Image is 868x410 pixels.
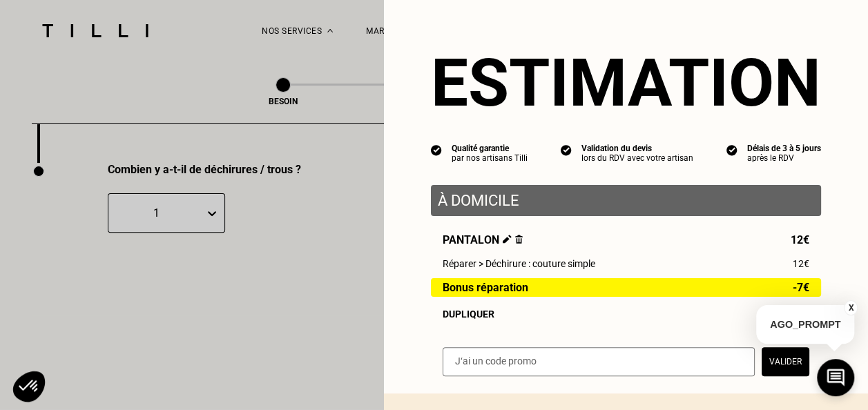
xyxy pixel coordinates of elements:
[503,235,512,244] img: Éditer
[452,144,528,153] div: Qualité garantie
[431,44,821,121] section: Estimation
[443,309,809,320] div: Dupliquer
[747,144,821,153] div: Délais de 3 à 5 jours
[791,233,809,246] span: 12€
[452,153,528,163] div: par nos artisans Tilli
[443,282,528,293] span: Bonus réparation
[793,282,809,293] span: -7€
[561,144,572,156] img: icon list info
[431,144,442,156] img: icon list info
[844,300,858,315] button: X
[581,144,693,153] div: Validation du devis
[438,192,814,209] p: À domicile
[515,235,523,244] img: Supprimer
[747,153,821,163] div: après le RDV
[443,233,523,246] span: Pantalon
[793,258,809,269] span: 12€
[726,144,737,156] img: icon list info
[581,153,693,163] div: lors du RDV avec votre artisan
[443,258,595,269] span: Réparer > Déchirure : couture simple
[762,347,809,376] button: Valider
[756,305,854,344] p: AGO_PROMPT
[443,347,755,376] input: J‘ai un code promo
